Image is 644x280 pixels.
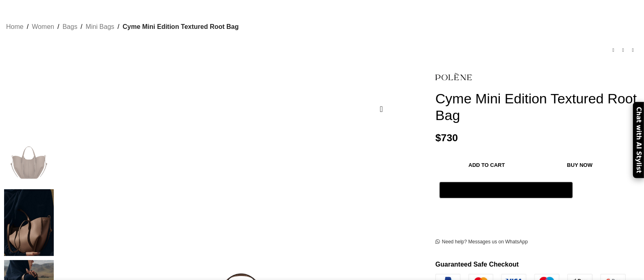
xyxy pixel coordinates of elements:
img: Polene bag [4,189,54,256]
button: Buy now [538,157,622,174]
h1: Cyme Mini Edition Textured Root Bag [435,90,638,124]
iframe: Secure express checkout frame [438,203,574,222]
img: Polene [4,118,54,185]
nav: Breadcrumb [6,22,239,32]
a: Next product [628,45,638,55]
a: Women [32,22,54,32]
bdi: 730 [435,132,458,143]
a: Need help? Messages us on WhatsApp [435,239,528,245]
a: Home [6,22,24,32]
img: Polene [435,67,472,86]
a: Previous product [609,45,618,55]
a: Mini Bags [86,22,114,32]
span: Cyme Mini Edition Textured Root Bag [123,22,239,32]
a: Bags [62,22,77,32]
strong: Guaranteed Safe Checkout [435,261,519,268]
span: $ [435,132,441,143]
button: Pay with GPay [440,182,573,198]
button: Add to cart [440,157,534,174]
